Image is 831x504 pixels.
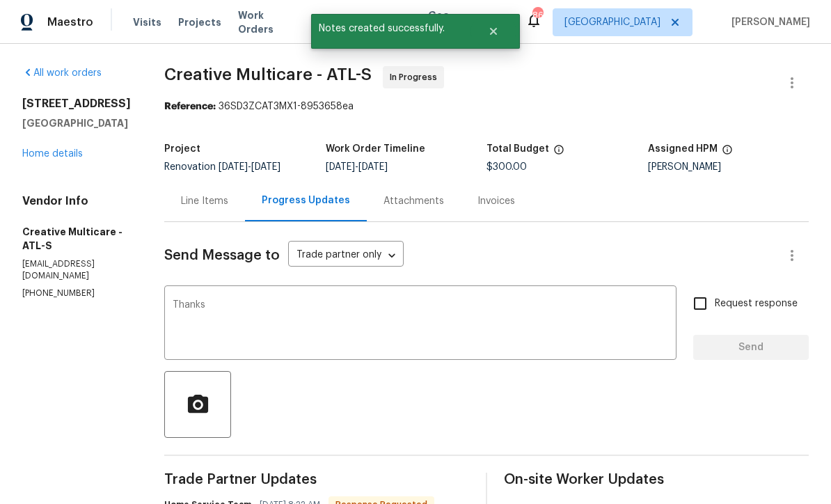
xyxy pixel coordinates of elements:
h2: [STREET_ADDRESS] [22,97,131,111]
span: The hpm assigned to this work order. [722,144,733,162]
span: [GEOGRAPHIC_DATA] [564,15,660,29]
span: [DATE] [358,162,388,172]
h5: Work Order Timeline [326,144,425,154]
span: Geo Assignments [428,8,509,36]
span: On-site Worker Updates [504,473,809,487]
span: - [326,162,388,172]
h4: Vendor Info [22,194,131,208]
span: [DATE] [251,162,280,172]
div: 86 [532,8,542,22]
span: $300.00 [486,162,527,172]
span: [DATE] [326,162,355,172]
span: Renovation [164,162,280,172]
span: [DATE] [219,162,248,172]
div: Trade partner only [288,244,404,267]
span: The total cost of line items that have been proposed by Opendoor. This sum includes line items th... [553,144,564,162]
span: Notes created successfully. [311,14,470,43]
b: Reference: [164,102,216,111]
div: Invoices [477,194,515,208]
span: Trade Partner Updates [164,473,469,487]
div: 36SD3ZCAT3MX1-8953658ea [164,100,809,113]
a: Home details [22,149,83,159]
span: Creative Multicare - ATL-S [164,66,372,83]
div: [PERSON_NAME] [648,162,809,172]
h5: Project [164,144,200,154]
h5: Creative Multicare - ATL-S [22,225,131,253]
div: Line Items [181,194,228,208]
h5: Assigned HPM [648,144,718,154]
span: Work Orders [238,8,294,36]
span: Send Message to [164,249,280,262]
span: Maestro [47,15,93,29]
p: [EMAIL_ADDRESS][DOMAIN_NAME] [22,258,131,282]
span: Visits [133,15,161,29]
span: Projects [178,15,221,29]
div: Attachments [383,194,444,208]
span: Request response [715,297,798,311]
p: [PHONE_NUMBER] [22,288,131,299]
button: Close [470,17,516,45]
div: Progress Updates [262,194,350,207]
h5: [GEOGRAPHIC_DATA] [22,116,131,130]
a: All work orders [22,68,102,78]
h5: Total Budget [486,144,549,154]
span: [PERSON_NAME] [726,15,810,29]
span: - [219,162,280,172]
span: In Progress [390,70,443,84]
